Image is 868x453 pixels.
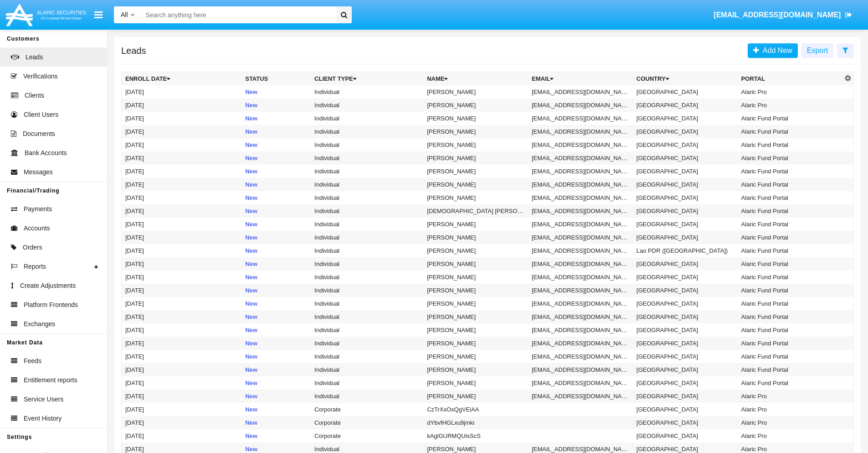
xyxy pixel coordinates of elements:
td: New [241,231,311,244]
td: [GEOGRAPHIC_DATA] [633,112,738,125]
td: [EMAIL_ADDRESS][DOMAIN_NAME] [528,376,633,390]
td: [GEOGRAPHIC_DATA] [633,151,738,165]
td: Corporate [311,429,423,443]
td: Alaric Fund Portal [738,138,842,151]
td: New [241,323,311,337]
td: [PERSON_NAME] [423,284,528,297]
td: New [241,165,311,178]
td: [EMAIL_ADDRESS][DOMAIN_NAME] [528,125,633,138]
span: Platform Frontends [24,300,78,310]
td: [DATE] [122,284,242,297]
td: New [241,284,311,297]
td: [GEOGRAPHIC_DATA] [633,323,738,337]
td: [GEOGRAPHIC_DATA] [633,178,738,191]
td: [DATE] [122,125,242,138]
td: [DATE] [122,204,242,218]
td: Individual [311,99,423,112]
td: New [241,191,311,204]
td: Individual [311,376,423,390]
td: Individual [311,231,423,244]
span: Add New [759,47,792,54]
td: Alaric Fund Portal [738,350,842,363]
td: Individual [311,151,423,165]
td: New [241,310,311,323]
td: New [241,297,311,310]
td: [GEOGRAPHIC_DATA] [633,416,738,429]
td: [GEOGRAPHIC_DATA] [633,204,738,218]
span: Bank Accounts [25,148,67,158]
td: [DATE] [122,218,242,231]
td: [EMAIL_ADDRESS][DOMAIN_NAME] [528,363,633,376]
td: [DATE] [122,244,242,257]
span: Leads [26,52,43,62]
td: [DATE] [122,297,242,310]
td: Alaric Fund Portal [738,191,842,204]
td: [GEOGRAPHIC_DATA] [633,363,738,376]
td: Alaric Fund Portal [738,323,842,337]
td: [PERSON_NAME] [423,350,528,363]
td: [DATE] [122,257,242,271]
td: Alaric Fund Portal [738,244,842,257]
td: Alaric Fund Portal [738,363,842,376]
td: [GEOGRAPHIC_DATA] [633,138,738,151]
td: [GEOGRAPHIC_DATA] [633,376,738,390]
td: [PERSON_NAME] [423,390,528,403]
td: Alaric Fund Portal [738,337,842,350]
h5: Leads [121,47,146,54]
td: New [241,403,311,416]
td: Individual [311,244,423,257]
td: New [241,390,311,403]
td: New [241,257,311,271]
td: Individual [311,257,423,271]
td: [DATE] [122,416,242,429]
td: Individual [311,271,423,284]
td: [GEOGRAPHIC_DATA] [633,310,738,323]
span: Client Users [24,110,58,120]
td: dYbvfHGLxu9jmki [423,416,528,429]
a: Add New [748,43,798,58]
td: Individual [311,363,423,376]
td: Individual [311,191,423,204]
td: Alaric Fund Portal [738,231,842,244]
td: [DATE] [122,178,242,191]
td: Lao PDR ([GEOGRAPHIC_DATA]) [633,244,738,257]
span: Documents [23,129,55,139]
td: [DATE] [122,191,242,204]
td: Alaric Fund Portal [738,297,842,310]
td: [GEOGRAPHIC_DATA] [633,218,738,231]
td: Alaric Fund Portal [738,257,842,271]
input: Search [141,6,333,23]
td: [EMAIL_ADDRESS][DOMAIN_NAME] [528,165,633,178]
td: [EMAIL_ADDRESS][DOMAIN_NAME] [528,337,633,350]
td: New [241,99,311,112]
td: Individual [311,218,423,231]
td: Alaric Fund Portal [738,271,842,284]
td: Alaric Fund Portal [738,178,842,191]
td: [PERSON_NAME] [423,323,528,337]
td: [EMAIL_ADDRESS][DOMAIN_NAME] [528,178,633,191]
td: Individual [311,125,423,138]
td: [DATE] [122,403,242,416]
td: [DATE] [122,151,242,165]
td: [GEOGRAPHIC_DATA] [633,125,738,138]
td: New [241,244,311,257]
td: [PERSON_NAME] [423,165,528,178]
span: Accounts [24,224,50,233]
td: [GEOGRAPHIC_DATA] [633,165,738,178]
td: [GEOGRAPHIC_DATA] [633,191,738,204]
td: [PERSON_NAME] [423,337,528,350]
td: Alaric Pro [738,390,842,403]
span: Event History [24,414,62,423]
td: [GEOGRAPHIC_DATA] [633,429,738,443]
td: [DATE] [122,138,242,151]
td: Individual [311,178,423,191]
th: Country [633,72,738,86]
td: [GEOGRAPHIC_DATA] [633,257,738,271]
td: [PERSON_NAME] [423,218,528,231]
span: Exchanges [24,319,55,329]
td: New [241,218,311,231]
a: All [114,10,141,20]
span: Clients [25,91,44,100]
td: [PERSON_NAME] [423,257,528,271]
td: [PERSON_NAME] [423,363,528,376]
